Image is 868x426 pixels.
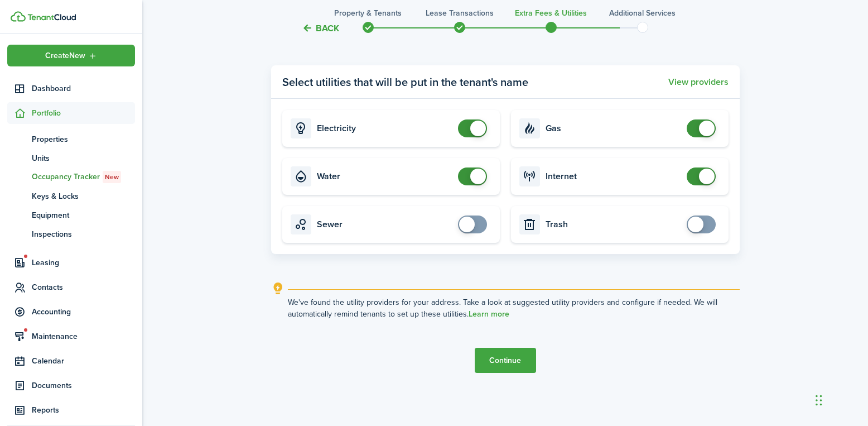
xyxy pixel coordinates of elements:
[32,355,135,367] span: Calendar
[812,372,868,426] iframe: Chat Widget
[469,310,509,319] a: Learn more
[32,209,135,221] span: Equipment
[271,282,285,295] i: outline
[7,78,135,99] a: Dashboard
[546,219,681,229] card-title: Trash
[32,380,135,391] span: Documents
[7,130,135,149] a: Properties
[282,74,528,90] panel-main-title: Select utilities that will be put in the tenant's name
[32,171,135,183] span: Occupancy Tracker
[7,45,135,66] button: Open menu
[32,306,135,318] span: Accounting
[426,7,494,19] h3: Lease Transactions
[11,11,26,22] img: TenantCloud
[32,83,135,94] span: Dashboard
[32,404,135,416] span: Reports
[334,7,402,19] h3: Property & Tenants
[515,7,587,19] h3: Extra fees & Utilities
[32,331,135,342] span: Maintenance
[7,205,135,224] a: Equipment
[7,186,135,205] a: Keys & Locks
[32,281,135,293] span: Contacts
[609,7,676,19] h3: Additional Services
[546,171,681,181] card-title: Internet
[7,167,135,186] a: Occupancy TrackerNew
[32,133,135,145] span: Properties
[317,219,452,229] card-title: Sewer
[7,224,135,243] a: Inspections
[32,152,135,164] span: Units
[317,123,452,133] card-title: Electricity
[668,77,729,87] button: View providers
[816,384,822,417] div: Drag
[302,22,339,34] button: Back
[546,123,681,133] card-title: Gas
[105,172,119,182] span: New
[7,149,135,167] a: Units
[27,14,76,21] img: TenantCloud
[288,296,740,320] explanation-description: We've found the utility providers for your address. Take a look at suggested utility providers an...
[317,171,452,181] card-title: Water
[475,348,536,373] button: Continue
[32,257,135,269] span: Leasing
[7,399,135,421] a: Reports
[32,190,135,202] span: Keys & Locks
[32,228,135,240] span: Inspections
[45,52,85,60] span: Create New
[32,107,135,119] span: Portfolio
